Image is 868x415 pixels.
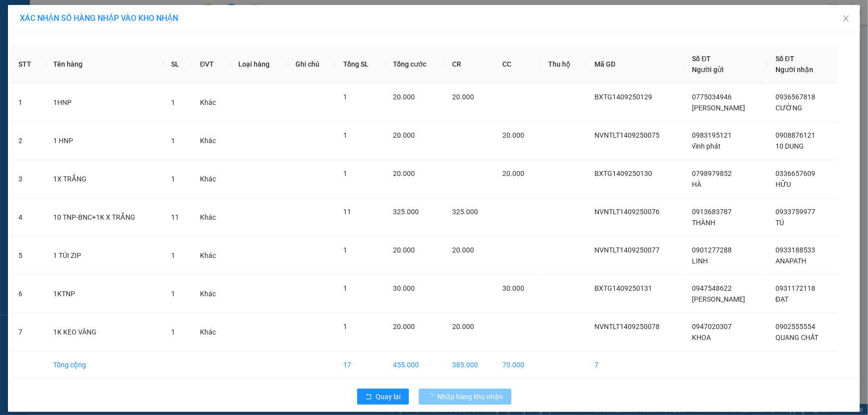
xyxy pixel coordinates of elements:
[453,93,475,101] span: 20.000
[692,169,732,177] span: 0798979852
[445,45,495,83] th: CR
[393,246,415,254] span: 20.000
[10,122,45,160] td: 2
[385,351,444,379] td: 455.000
[393,208,419,216] span: 325.000
[775,55,794,63] span: Số ĐT
[775,142,804,150] span: 10 DUNG
[393,284,415,292] span: 30.000
[343,169,347,177] span: 1
[343,93,347,101] span: 1
[692,93,732,101] span: 0775034946
[163,45,192,83] th: SL
[393,93,415,101] span: 20.000
[692,323,732,331] span: 0947020307
[495,45,541,83] th: CC
[343,208,351,216] span: 11
[10,313,45,351] td: 7
[45,198,163,237] td: 10 TNP-BNC+1K X TRẮNG
[20,13,178,23] span: XÁC NHẬN SỐ HÀNG NHẬP VÀO KHO NHẬN
[692,208,732,216] span: 0913683787
[10,237,45,275] td: 5
[288,45,335,83] th: Ghi chú
[775,180,791,188] span: HỮU
[692,104,746,112] span: [PERSON_NAME]
[230,45,287,83] th: Loại hàng
[503,284,525,292] span: 30.000
[343,284,347,292] span: 1
[192,275,230,313] td: Khác
[775,208,815,216] span: 0933759977
[775,93,815,101] span: 0936567818
[393,169,415,177] span: 20.000
[692,295,746,303] span: [PERSON_NAME]
[192,237,230,275] td: Khác
[775,246,815,254] span: 0933188533
[171,175,175,183] span: 1
[692,246,732,254] span: 0901277288
[45,275,163,313] td: 1KTNP
[594,246,660,254] span: NVNTLT1409250077
[45,83,163,122] td: 1HNP
[192,122,230,160] td: Khác
[594,208,660,216] span: NVNTLT1409250076
[335,351,385,379] td: 17
[453,323,475,331] span: 20.000
[171,328,175,336] span: 1
[692,66,724,74] span: Người gửi
[171,213,179,221] span: 11
[775,257,806,265] span: ANAPATH
[335,45,385,83] th: Tổng SL
[453,246,475,254] span: 20.000
[5,71,221,97] div: [GEOGRAPHIC_DATA]
[45,313,163,351] td: 1K KEO VÀNG
[365,393,372,401] span: rollback
[10,275,45,313] td: 6
[692,219,716,227] span: THÀNH
[594,169,652,177] span: BXTG1409250130
[343,323,347,331] span: 1
[343,246,347,254] span: 1
[10,83,45,122] td: 1
[46,47,181,65] text: SGTLT1509250008
[393,131,415,139] span: 20.000
[45,45,163,83] th: Tên hàng
[453,208,479,216] span: 325.000
[171,98,175,106] span: 1
[192,160,230,198] td: Khác
[171,251,175,259] span: 1
[594,323,660,331] span: NVNTLT1409250078
[594,284,652,292] span: BXTG1409250131
[692,333,711,341] span: KHOA
[692,131,732,139] span: 0983195121
[357,389,409,405] button: rollbackQuay lại
[192,45,230,83] th: ĐVT
[503,169,525,177] span: 20.000
[171,137,175,145] span: 1
[586,351,684,379] td: 7
[775,323,815,331] span: 0902555554
[775,333,818,341] span: QUANG CHẤT
[419,389,511,405] button: Nhập hàng kho nhận
[842,14,850,22] span: close
[775,295,788,303] span: ĐẠT
[692,284,732,292] span: 0947548622
[540,45,586,83] th: Thu hộ
[385,45,444,83] th: Tổng cước
[594,93,652,101] span: BXTG1409250129
[45,122,163,160] td: 1 HNP
[692,180,702,188] span: HÀ
[445,351,495,379] td: 385.000
[775,284,815,292] span: 0931172118
[427,393,438,400] span: loading
[438,391,503,402] span: Nhập hàng kho nhận
[692,142,721,150] span: vĩnh phát
[594,131,660,139] span: NVNTLT1409250075
[692,55,711,63] span: Số ĐT
[343,131,347,139] span: 1
[832,5,860,33] button: Close
[45,237,163,275] td: 1 TÚI ZIP
[586,45,684,83] th: Mã GD
[10,160,45,198] td: 3
[45,160,163,198] td: 1X TRẮNG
